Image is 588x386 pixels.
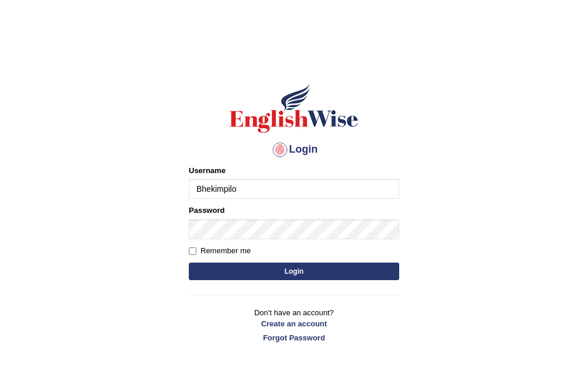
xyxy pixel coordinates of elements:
[189,247,196,255] input: Remember me
[189,263,399,280] button: Login
[189,318,399,329] a: Create an account
[227,82,361,135] img: Logo of English Wise sign in for intelligent practice with AI
[189,165,226,176] label: Username
[189,140,399,159] h4: Login
[189,245,251,257] label: Remember me
[189,205,224,216] label: Password
[189,332,399,343] a: Forgot Password
[189,307,399,343] p: Don't have an account?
